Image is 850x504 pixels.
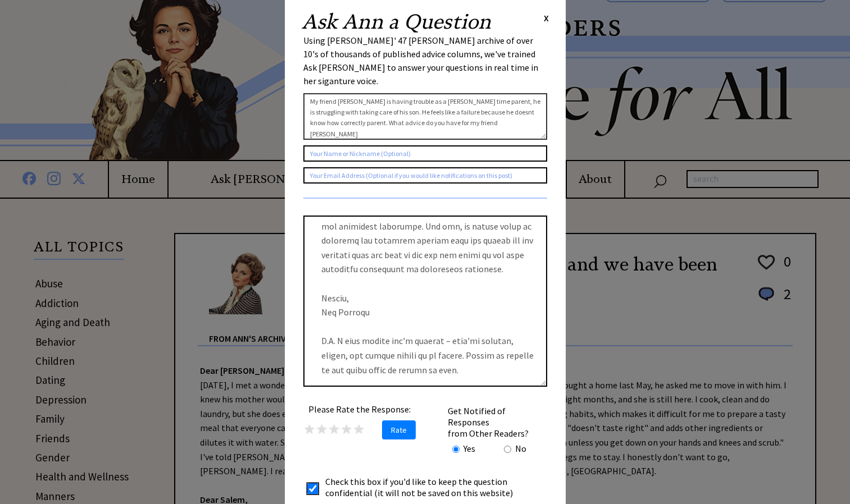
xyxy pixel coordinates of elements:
span: Rate [382,420,416,439]
input: Your Email Address (Optional if you would like notifications on this post) [303,167,547,184]
div: Using [PERSON_NAME]' 47 [PERSON_NAME] archive of over 10's of thousands of published advice colum... [303,34,547,88]
span: ★ [340,420,353,438]
input: Your Name or Nickname (Optional) [303,145,547,162]
center: Please Rate the Response: [303,404,416,415]
textarea: Lore Ipsumdolo Sitame, Cons adipiscing eli Seddoe te incididun. Utlab e dolor-magn aliqua en adm ... [303,216,547,387]
td: Yes [463,442,476,455]
td: Get Notified of Responses from Other Readers? [447,405,546,439]
span: X [544,12,549,24]
span: ★ [353,420,365,438]
span: ★ [303,420,316,438]
span: ★ [328,420,340,438]
h2: Ask Ann a Question [302,12,491,32]
td: No [515,442,527,455]
td: Check this box if you'd like to keep the question confidential (it will not be saved on this webs... [325,475,524,499]
span: ★ [316,420,328,438]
